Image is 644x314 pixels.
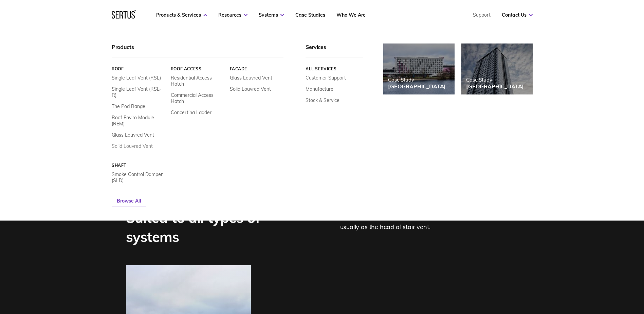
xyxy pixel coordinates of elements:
div: [GEOGRAPHIC_DATA] [466,83,524,90]
a: Single Leaf Vent (RSL-R) [112,86,166,98]
div: [GEOGRAPHIC_DATA] [388,83,446,90]
div: Case Study [466,76,524,83]
a: Solid Louvred Vent [112,143,153,149]
a: Case Studies [295,12,325,18]
a: Case Study[GEOGRAPHIC_DATA] [461,43,533,94]
div: Suited to all types of systems [126,208,309,246]
a: Stock & Service [306,97,339,103]
a: Concertina Ladder [170,109,211,116]
a: Customer Support [306,75,346,81]
a: Contact Us [502,12,533,18]
a: Support [473,12,491,18]
a: Single Leaf Vent (RSL) [112,75,161,81]
div: Case Study [388,76,446,83]
a: Roof Access [170,66,224,71]
a: Roof [112,66,166,71]
a: Facade [229,66,283,71]
a: Residential Access Hatch [170,75,224,87]
iframe: Chat Widget [522,235,644,314]
a: Shaft [112,163,166,168]
a: Resources [218,12,247,18]
a: Smoke Control Damper (SLD) [112,171,166,184]
a: Commercial Access Hatch [170,92,224,104]
div: The RSL is used in both mechanical and natural systems, usually as the head of stair vent. [340,208,518,246]
a: Manufacture [306,86,333,92]
a: Systems [259,12,284,18]
a: Case Study[GEOGRAPHIC_DATA] [383,43,455,94]
a: Roof Enviro Module (REM) [112,115,166,127]
a: Glass Louvred Vent [112,132,154,138]
div: Services [306,43,363,57]
a: All services [306,66,363,71]
a: Browse All [112,195,146,207]
div: Products [112,43,283,57]
a: Products & Services [156,12,207,18]
a: The Pod Range [112,103,145,109]
a: Who We Are [336,12,366,18]
a: Solid Louvred Vent [229,86,271,92]
a: Glass Louvred Vent [229,75,272,81]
